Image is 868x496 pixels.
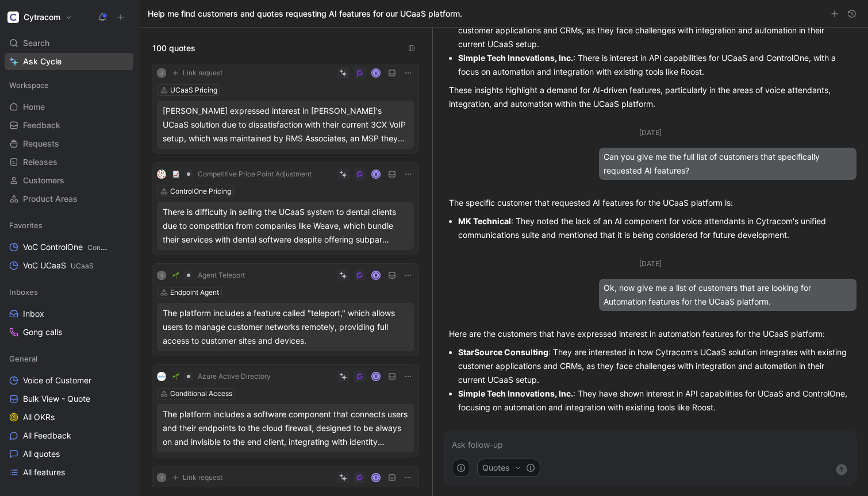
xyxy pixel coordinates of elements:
span: Competitive Price Point Adjustment [198,170,312,179]
span: VoC UCaaS [23,260,94,272]
span: ControlOne [87,243,124,252]
button: Quotes [477,459,540,477]
span: UCaaS [71,262,94,270]
div: Ok, now give me a list of customers that are looking for Automation features for the UCaaS platform. [599,279,857,311]
span: Releases [23,156,57,168]
div: InboxesInboxGong calls [5,283,133,341]
h1: Cytracom [24,12,60,22]
button: Link request [168,66,226,80]
button: 🌱Azure Active Directory [168,370,275,383]
span: VoC ControlOne [23,241,107,253]
div: J [157,68,166,78]
div: GeneralVoice of CustomerBulk View - QuoteAll OKRsAll FeedbackAll quotesAll features [5,350,133,481]
span: Azure Active Directory [198,372,271,381]
div: Z [157,473,166,482]
span: Product Areas [23,193,78,205]
div: Endpoint Agent [170,287,219,298]
div: General [5,350,133,367]
img: 📈 [172,171,179,178]
div: R [372,373,380,380]
div: S [157,271,166,280]
span: Feedback [23,120,60,131]
span: Home [23,101,45,113]
span: All features [23,467,65,478]
strong: Simple Tech Innovations, Inc. [458,389,573,398]
div: R [372,171,380,178]
img: Cytracom [7,11,19,23]
p: Here are the customers that have expressed interest in automation features for the UCaaS platform: [449,327,852,341]
a: Voice of Customer [5,372,133,389]
span: Search [23,36,49,50]
span: Inboxes [9,286,38,298]
a: Inbox [5,305,133,322]
a: All features [5,464,133,481]
span: Inbox [23,308,44,320]
div: Conditional Access [170,388,232,399]
span: Requests [23,138,59,149]
a: All OKRs [5,409,133,426]
div: R [372,272,380,279]
p: : They have shown interest in API capabilities for UCaaS and ControlOne, focusing on automation a... [458,387,852,414]
span: Favorites [9,220,43,231]
span: 100 quotes [152,41,195,55]
a: VoC ControlOneControlOne [5,239,133,256]
img: logo [157,170,166,179]
span: Ask Cycle [23,55,62,68]
div: [DATE] [639,258,662,270]
img: 🌱 [172,272,179,279]
span: Link request [183,68,222,78]
a: Home [5,98,133,116]
p: These insights highlight a demand for AI-driven features, particularly in the areas of voice atte... [449,83,852,111]
div: Favorites [5,217,133,234]
li: : They noted the lack of an AI component for voice attendants in Cytracom's unified communication... [458,214,852,242]
a: VoC UCaaSUCaaS [5,257,133,274]
span: Gong calls [23,326,62,338]
div: [PERSON_NAME] expressed interest in [PERSON_NAME]'s UCaaS solution due to dissatisfaction with th... [163,104,408,145]
a: Product Areas [5,190,133,207]
a: Releases [5,153,133,171]
p: The specific customer that requested AI features for the UCaaS platform is: [449,196,852,210]
div: ControlOne Pricing [170,186,231,197]
a: Ask Cycle [5,53,133,70]
span: Link request [183,473,222,482]
div: The platform includes a software component that connects users and their endpoints to the cloud f... [163,407,408,449]
span: Voice of Customer [23,375,91,386]
button: 📈Competitive Price Point Adjustment [168,167,316,181]
span: All OKRs [23,412,55,423]
strong: MK Technical [458,216,511,226]
div: [DATE] [639,127,662,139]
div: Search [5,34,133,52]
span: Customers [23,175,64,186]
strong: Simple Tech Innovations, Inc. [458,53,573,63]
a: All Feedback [5,427,133,444]
div: Workspace [5,76,133,94]
div: R [372,474,380,482]
p: : Expressed interest in how Cytracom's UCaaS solution integrates with existing customer applicati... [458,10,852,51]
div: UCaaS Pricing [170,84,217,96]
a: All quotes [5,445,133,463]
div: The platform includes a feature called "teleport," which allows users to manage customer networks... [163,306,408,348]
a: Customers [5,172,133,189]
a: Requests [5,135,133,152]
strong: StarSource Consulting [458,347,548,357]
button: Link request [168,471,226,485]
span: Workspace [9,79,49,91]
a: Bulk View - Quote [5,390,133,407]
div: R [372,70,380,77]
h1: Help me find customers and quotes requesting AI features for our UCaaS platform. [148,8,462,20]
span: All quotes [23,448,60,460]
div: Can you give me the full list of customers that specifically requested AI features? [599,148,857,180]
button: 🌱Agent Teleport [168,268,249,282]
span: Bulk View - Quote [23,393,90,405]
span: Agent Teleport [198,271,245,280]
div: Inboxes [5,283,133,301]
img: 🌱 [172,373,179,380]
div: There is difficulty in selling the UCaaS system to dental clients due to competition from compani... [163,205,408,247]
a: Gong calls [5,324,133,341]
span: General [9,353,37,364]
img: logo [157,372,166,381]
span: All Feedback [23,430,71,441]
button: CytracomCytracom [5,9,75,25]
p: : There is interest in API capabilities for UCaaS and ControlOne, with a focus on automation and ... [458,51,852,79]
p: : They are interested in how Cytracom's UCaaS solution integrates with existing customer applicat... [458,345,852,387]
